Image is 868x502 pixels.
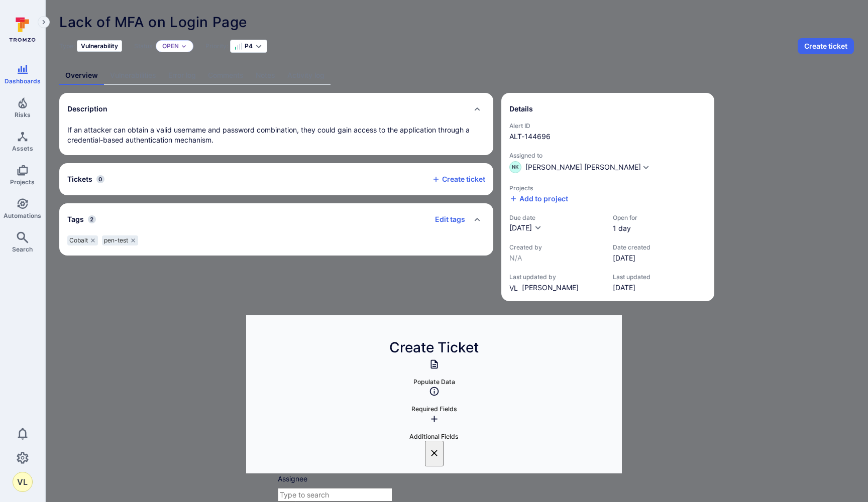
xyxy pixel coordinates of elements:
[88,215,96,223] span: 2
[12,145,33,152] span: Assets
[522,283,579,293] span: [PERSON_NAME]
[59,66,104,85] a: Overview
[427,211,465,227] button: Edit tags
[67,125,485,145] p: If an attacker can obtain a valid username and password combination, they could gain access to th...
[278,488,392,501] input: Type to search
[509,161,521,173] div: Nilesh Kumar Singh
[202,66,250,85] a: Comments
[59,93,493,125] div: Collapse description
[59,42,75,50] span: Type:
[509,214,603,221] span: Due date
[798,38,854,54] button: Create ticket
[501,93,714,301] section: details card
[245,42,253,50] span: P4
[10,178,35,186] span: Projects
[104,66,162,85] a: Vulnerabilities
[613,243,650,251] span: Date created
[162,42,179,50] p: Open
[509,194,568,204] div: Add to project
[250,66,281,85] a: Notes
[5,77,41,85] span: Dashboards
[205,42,228,50] span: Priority:
[40,18,47,27] i: Expand navigation menu
[181,43,187,49] button: Expand dropdown
[613,253,650,263] span: [DATE]
[509,223,532,232] span: [DATE]
[4,212,41,219] span: Automations
[509,253,603,263] span: N/A
[509,283,518,293] div: Varun Lokesh S
[38,16,50,28] button: Expand navigation menu
[281,66,331,85] a: Activity log
[613,283,650,293] span: [DATE]
[12,245,33,253] span: Search
[253,405,615,414] span: Required Fields
[613,223,637,233] span: 1 day
[509,104,533,114] h2: Details
[67,214,84,224] h2: Tags
[613,273,650,281] span: Last updated
[509,243,603,251] span: Created by
[278,473,591,484] label: Assignee
[509,184,706,192] span: Projects
[253,378,615,387] span: Populate Data
[67,174,92,184] h2: Tickets
[246,315,622,473] h2: Create Ticket
[77,40,122,52] div: Vulnerability
[67,104,107,114] h2: Description
[162,66,202,85] a: Error log
[13,472,33,492] div: Varun Lokesh S
[96,175,104,183] span: 0
[509,132,706,142] span: ALT-144696
[59,14,247,31] span: Lack of MFA on Login Page
[613,214,637,221] span: Open for
[59,163,493,195] div: Collapse
[642,163,650,171] button: Expand dropdown
[509,152,706,159] span: Assigned to
[69,236,88,244] span: Cobalt
[255,42,263,50] button: Expand dropdown
[509,214,603,233] div: Due date field
[253,432,615,441] span: Additional Fields
[59,66,854,85] div: Alert tabs
[509,122,706,130] span: Alert ID
[59,203,493,235] div: Collapse tags
[59,163,493,195] section: tickets card
[432,175,485,184] button: Create ticket
[509,273,603,281] span: Last updated by
[104,236,128,244] span: pen-test
[525,164,641,171] span: [PERSON_NAME] [PERSON_NAME]
[425,441,444,466] button: close
[15,111,31,118] span: Risks
[134,42,154,50] span: Status:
